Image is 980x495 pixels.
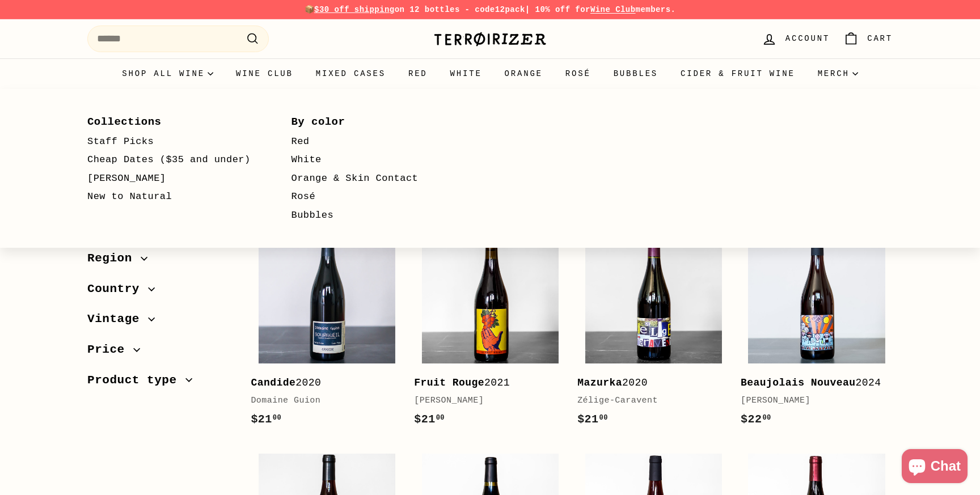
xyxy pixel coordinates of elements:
[741,413,771,426] span: $22
[762,414,771,422] sup: 00
[87,112,259,132] a: Collections
[87,368,233,399] button: Product type
[314,5,395,14] span: $30 off shipping
[87,133,259,151] a: Staff Picks
[87,170,259,188] a: [PERSON_NAME]
[741,375,881,391] div: 2024
[837,22,899,56] a: Cart
[414,413,445,426] span: $21
[741,394,881,408] div: [PERSON_NAME]
[577,377,622,388] b: Mazurka
[251,394,391,408] div: Domaine Guion
[111,58,225,89] summary: Shop all wine
[741,219,893,440] a: Beaujolais Nouveau2024[PERSON_NAME]
[87,337,233,368] button: Price
[251,377,295,388] b: Candide
[867,32,893,45] span: Cart
[785,32,830,45] span: Account
[495,5,525,14] strong: 12pack
[669,58,806,89] a: Cider & Fruit Wine
[87,277,233,307] button: Country
[436,414,445,422] sup: 00
[755,22,837,56] a: Account
[590,5,636,14] a: Wine Club
[414,219,566,440] a: Fruit Rouge2021[PERSON_NAME]
[305,58,397,89] a: Mixed Cases
[806,58,869,89] summary: Merch
[602,58,669,89] a: Bubbles
[577,219,729,440] a: Mazurka2020Zélige-Caravent
[87,371,185,390] span: Product type
[65,58,915,89] div: Primary
[898,449,971,486] inbox-online-store-chat: Shopify online store chat
[273,414,281,422] sup: 00
[87,3,893,16] p: 📦 on 12 bottles - code | 10% off for members.
[414,394,555,408] div: [PERSON_NAME]
[251,413,281,426] span: $21
[87,310,148,329] span: Vintage
[251,375,391,391] div: 2020
[554,58,602,89] a: Rosé
[87,151,259,170] a: Cheap Dates ($35 and under)
[87,307,233,337] button: Vintage
[414,377,484,388] b: Fruit Rouge
[493,58,554,89] a: Orange
[251,219,403,440] a: Candide2020Domaine Guion
[577,375,718,391] div: 2020
[87,188,259,206] a: New to Natural
[87,249,141,268] span: Region
[741,377,856,388] b: Beaujolais Nouveau
[225,58,305,89] a: Wine Club
[577,413,608,426] span: $21
[397,58,439,89] a: Red
[292,133,463,151] a: Red
[414,375,555,391] div: 2021
[292,112,463,132] a: By color
[599,414,608,422] sup: 00
[87,280,148,299] span: Country
[292,188,463,206] a: Rosé
[87,340,133,359] span: Price
[577,394,718,408] div: Zélige-Caravent
[87,246,233,277] button: Region
[292,151,463,170] a: White
[292,170,463,188] a: Orange & Skin Contact
[439,58,493,89] a: White
[292,206,463,225] a: Bubbles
